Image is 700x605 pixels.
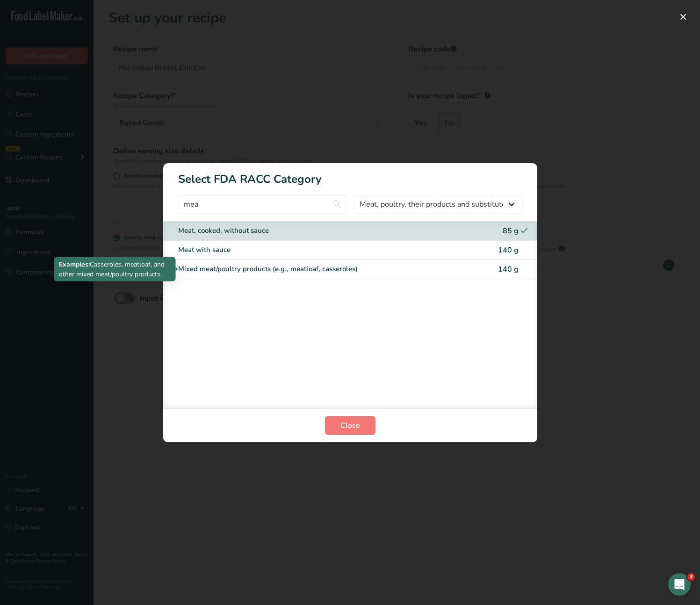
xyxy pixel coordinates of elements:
span: Close [340,420,360,431]
span: 85 g [503,226,519,236]
span: 140 g [498,264,519,274]
input: Type here to start searching.. [178,195,346,214]
iframe: Intercom live chat [668,573,691,596]
div: Meat with sauce [178,245,444,255]
span: 140 g [498,245,519,255]
h1: Select FDA RACC Category [163,163,537,187]
span: 3 [687,573,695,581]
div: Mixed meat/poultry products (e.g., meatloaf, casseroles) [178,264,444,274]
div: Meat, cooked, without sauce [178,225,444,236]
button: Close [325,416,375,435]
p: Casseroles, meatloaf, and other mixed meat/poultry products. [59,259,171,279]
b: Examples: [59,260,90,269]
